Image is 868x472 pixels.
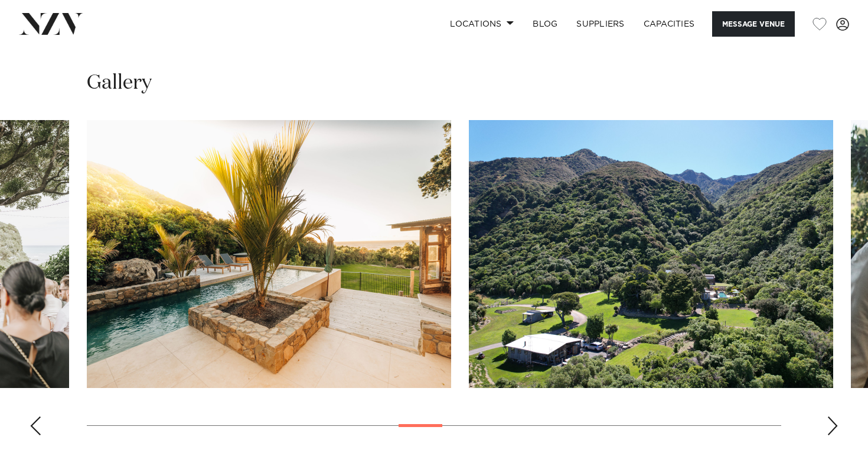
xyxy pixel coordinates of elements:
[567,11,634,37] a: SUPPLIERS
[19,13,83,34] img: nzv-logo.png
[634,11,704,37] a: Capacities
[87,120,451,388] swiper-slide: 14 / 29
[469,120,833,388] swiper-slide: 15 / 29
[523,11,567,37] a: BLOG
[712,11,795,37] button: Message Venue
[440,11,523,37] a: Locations
[87,70,152,96] h2: Gallery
